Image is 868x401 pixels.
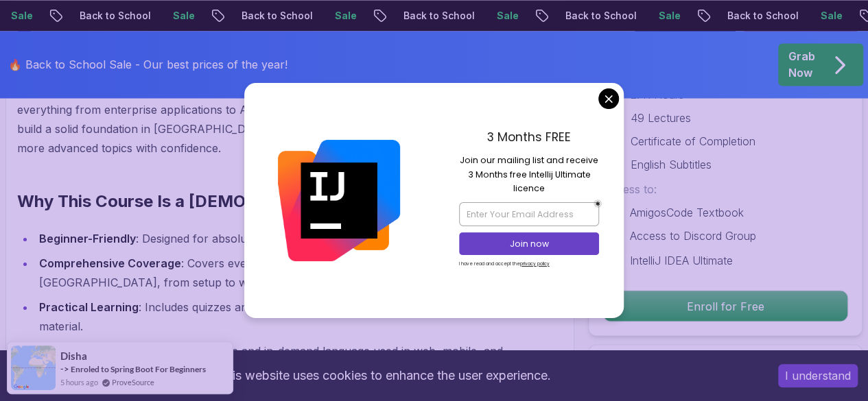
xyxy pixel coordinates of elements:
p: Java is one of the most widely-used programming languages in the world, powering everything from ... [17,81,508,158]
button: Accept cookies [778,364,858,387]
p: AmigosCode Textbook [630,204,744,220]
li: : Includes quizzes and exercises to solidify your understanding of the material. [35,297,508,336]
p: Sale [162,9,206,23]
strong: Comprehensive Coverage [39,256,181,270]
p: 49 Lectures [631,109,691,125]
p: Back to School [554,9,648,23]
p: Sale [648,9,692,23]
p: Back to School [231,9,324,23]
p: Back to School [392,9,486,23]
a: Enroled to Spring Boot For Beginners [71,364,206,374]
li: : Java is a versatile and in-demand language used in web, mobile, and enterprise development. [35,341,508,380]
p: Sale [810,9,854,23]
span: Disha [60,350,87,362]
li: : Covers everything you need to start programming in [GEOGRAPHIC_DATA], from setup to writing you... [35,254,508,292]
p: Back to School [716,9,810,23]
p: Enroll for Free [603,291,847,321]
p: Access to Discord Group [630,227,756,243]
p: Sale [486,9,530,23]
p: Back to School [69,9,162,23]
h2: Why This Course Is a [DEMOGRAPHIC_DATA] [17,191,508,212]
div: This website uses cookies to enhance the user experience. [10,361,758,391]
p: Access to: [602,180,848,197]
strong: Practical Learning [39,300,139,314]
span: 5 hours ago [60,376,98,388]
a: ProveSource [112,376,154,388]
p: 🔥 Back to School Sale - Our best prices of the year! [8,56,288,73]
p: Sale [324,9,368,23]
p: Grab Now [788,48,815,81]
li: : Designed for absolute beginners, with step-by-step guidance. [35,229,508,248]
p: English Subtitles [631,156,712,172]
span: -> [60,363,69,374]
img: provesource social proof notification image [11,345,56,390]
button: Enroll for Free [602,290,848,321]
p: Certificate of Completion [631,132,755,149]
p: IntelliJ IDEA Ultimate [630,252,733,268]
strong: Beginner-Friendly [39,232,136,245]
